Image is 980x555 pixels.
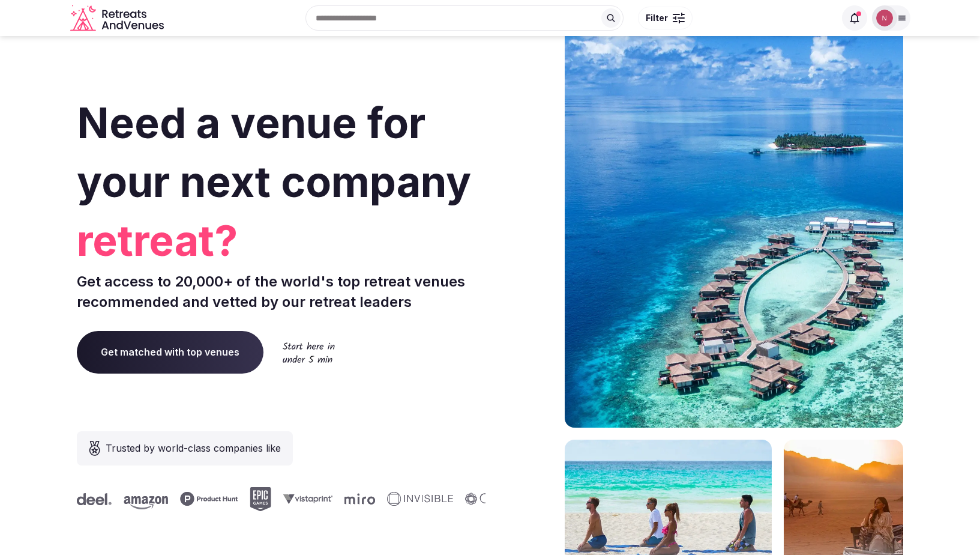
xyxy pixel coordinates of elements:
[274,494,323,504] svg: Vistaprint company logo
[283,342,335,363] img: Start here in under 5 min
[77,331,263,373] a: Get matched with top venues
[77,271,485,312] p: Get access to 20,000+ of the world's top retreat venues recommended and vetted by our retreat lea...
[240,487,262,511] svg: Epic Games company logo
[646,12,668,24] span: Filter
[106,441,281,455] span: Trusted by world-class companies like
[77,211,485,270] span: retreat?
[67,493,102,505] svg: Deel company logo
[70,5,166,32] svg: Retreats and Venues company logo
[638,7,693,29] button: Filter
[876,10,893,26] img: Nathalia Bilotti
[70,5,166,32] a: Visit the homepage
[335,493,365,505] svg: Miro company logo
[77,97,471,207] span: Need a venue for your next company
[377,492,443,506] svg: Invisible company logo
